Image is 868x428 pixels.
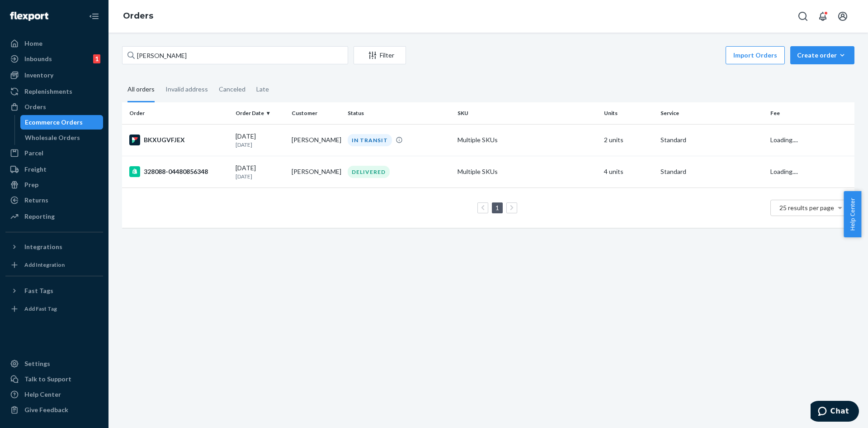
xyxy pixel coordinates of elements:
[127,77,155,102] div: All orders
[10,12,48,21] img: Flexport logo
[24,180,38,189] div: Prep
[24,87,72,96] div: Replenishments
[292,109,340,117] div: Customer
[5,178,103,192] a: Prep
[354,51,406,60] div: Filter
[5,68,103,82] a: Inventory
[600,156,656,188] td: 4 units
[454,102,600,124] th: SKU
[20,130,104,145] a: Wholesale Orders
[454,124,600,156] td: Multiple SKUs
[5,403,103,417] button: Give Feedback
[20,115,104,130] a: Ecommerce Orders
[5,146,103,160] a: Parcel
[767,124,854,156] td: Loading....
[256,77,269,101] div: Late
[5,240,103,254] button: Integrations
[24,54,52,63] div: Inbounds
[288,156,344,188] td: [PERSON_NAME]
[5,36,103,51] a: Home
[494,204,501,212] a: Page 1 is your current page
[344,102,454,124] th: Status
[5,302,103,316] a: Add Fast Tag
[24,242,62,251] div: Integrations
[767,102,854,124] th: Fee
[354,46,406,64] button: Filter
[24,212,55,221] div: Reporting
[834,7,852,25] button: Open account menu
[25,133,80,142] div: Wholesale Orders
[5,258,103,272] a: Add Integration
[5,84,103,99] a: Replenishments
[85,7,103,25] button: Close Navigation
[24,71,53,80] div: Inventory
[24,359,50,368] div: Settings
[24,375,71,384] div: Talk to Support
[5,193,103,207] a: Returns
[24,405,68,414] div: Give Feedback
[5,387,103,402] a: Help Center
[236,164,284,180] div: [DATE]
[116,3,160,29] ol: breadcrumbs
[24,196,48,205] div: Returns
[348,134,392,146] div: IN TRANSIT
[24,390,61,399] div: Help Center
[779,204,834,212] span: 25 results per page
[236,132,284,149] div: [DATE]
[5,162,103,177] a: Freight
[726,46,785,64] button: Import Orders
[790,46,854,64] button: Create order
[236,141,284,149] p: [DATE]
[129,135,228,145] div: BKXUGVFJEX
[25,118,83,127] div: Ecommerce Orders
[5,284,103,298] button: Fast Tags
[288,124,344,156] td: [PERSON_NAME]
[794,7,812,25] button: Open Search Box
[236,173,284,180] p: [DATE]
[24,149,43,158] div: Parcel
[123,11,153,21] a: Orders
[165,77,208,101] div: Invalid address
[600,102,656,124] th: Units
[811,401,859,423] iframe: Opens a widget where you can chat to one of our agents
[24,165,47,174] div: Freight
[24,102,46,111] div: Orders
[600,124,656,156] td: 2 units
[797,51,848,60] div: Create order
[122,46,348,64] input: Search orders
[24,261,65,269] div: Add Integration
[5,100,103,114] a: Orders
[454,156,600,188] td: Multiple SKUs
[93,54,100,63] div: 1
[660,167,763,176] p: Standard
[657,102,767,124] th: Service
[24,305,57,313] div: Add Fast Tag
[129,166,228,177] div: 328088-04480856348
[5,356,103,371] a: Settings
[24,286,53,295] div: Fast Tags
[5,52,103,66] a: Inbounds1
[844,191,861,237] button: Help Center
[122,102,232,124] th: Order
[5,372,103,386] button: Talk to Support
[814,7,832,25] button: Open notifications
[5,209,103,224] a: Reporting
[660,135,763,144] p: Standard
[232,102,288,124] th: Order Date
[24,39,42,48] div: Home
[219,77,245,101] div: Canceled
[348,166,390,178] div: DELIVERED
[767,156,854,188] td: Loading....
